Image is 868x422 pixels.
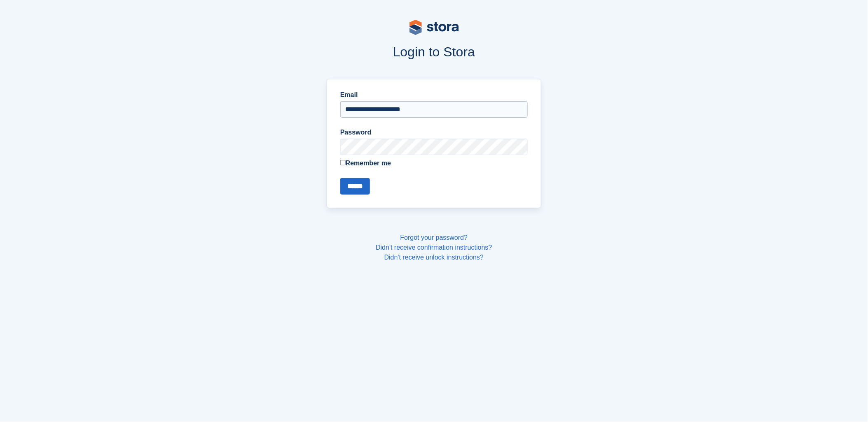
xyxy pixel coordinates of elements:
input: Remember me [340,160,346,165]
label: Remember me [340,158,528,168]
a: Forgot your password? [400,234,468,241]
a: Didn't receive unlock instructions? [384,254,484,261]
h1: Login to Stora [170,44,699,59]
label: Email [340,90,528,100]
img: stora-logo-53a41332b3708ae10de48c4981b4e9114cc0af31d8433b30ea865607fb682f29.svg [409,20,459,35]
label: Password [340,128,528,137]
a: Didn't receive confirmation instructions? [376,244,492,251]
